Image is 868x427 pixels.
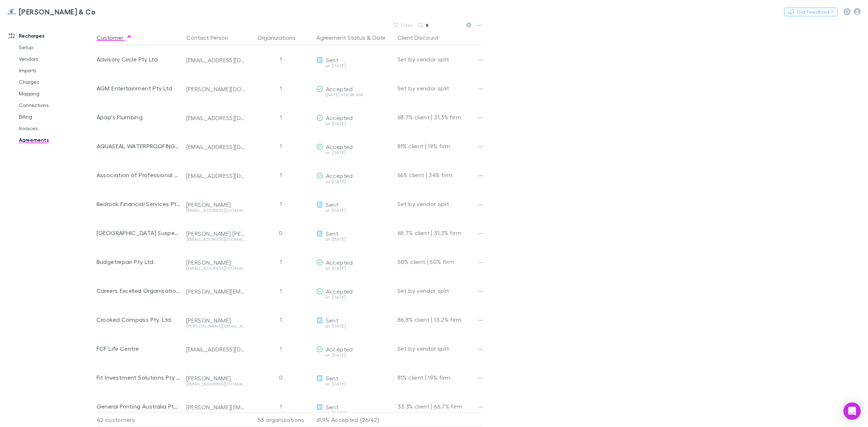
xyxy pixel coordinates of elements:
div: Open Intercom Messenger [843,402,861,420]
div: on [DATE] [316,382,392,386]
div: [DATE] at 6:48 AM [316,93,392,97]
div: [EMAIL_ADDRESS][DOMAIN_NAME] [186,382,246,386]
div: on [DATE] [316,121,392,126]
div: Set by vendor split [397,74,481,103]
div: 1 [248,334,314,363]
div: on [DATE] [316,150,392,155]
div: [PERSON_NAME][EMAIL_ADDRESS][DOMAIN_NAME] [186,324,246,328]
div: 81% client | 19% firm [397,132,481,161]
a: Recharges [1,30,102,42]
div: Bedrock Financial Services Pty. Ltd. [97,189,180,218]
h3: [PERSON_NAME] & Co [19,7,95,16]
div: 42 customers [97,413,183,427]
div: Set by vendor split [397,276,481,305]
button: Contact Person [186,30,237,45]
div: 53 organizations [248,413,314,427]
div: 0 [248,363,314,392]
a: Invoices [12,123,102,134]
div: [EMAIL_ADDRESS][DOMAIN_NAME] [186,237,246,242]
div: 1 [248,74,314,103]
span: Accepted [326,346,353,353]
div: AQUASEAL WATERPROOFING NSW PTY LTD [97,132,180,161]
div: & [316,30,392,45]
div: [PERSON_NAME] [186,375,246,382]
div: on [DATE] [316,179,392,184]
button: Date [373,30,386,45]
div: 68.7% client | 31.3% firm [397,103,481,132]
a: [PERSON_NAME] & Co [3,3,100,20]
div: [PERSON_NAME] [186,201,246,208]
div: [PERSON_NAME] [PERSON_NAME] [186,230,246,237]
div: Set by vendor split [397,189,481,218]
div: on [DATE] [316,208,392,213]
div: 68.7% client | 31.3% firm [397,218,481,247]
div: on [DATE] [316,324,392,328]
div: 1 [248,247,314,276]
button: Agreement Status [316,30,365,45]
div: [EMAIL_ADDRESS][DOMAIN_NAME] [186,143,246,150]
button: Filter [390,21,417,30]
div: 33.3% client | 66.7% firm [397,392,481,421]
a: Agreements [12,134,102,146]
div: [PERSON_NAME] [186,317,246,324]
div: on [DATE] [316,237,392,242]
a: Setup [12,42,102,53]
span: Sent [326,230,339,237]
span: Accepted [326,172,353,179]
button: Got Feedback? [784,8,838,16]
span: Accepted [326,114,353,121]
div: [EMAIL_ADDRESS][DOMAIN_NAME] [186,266,246,270]
button: Customer [97,30,132,45]
a: Billing [12,111,102,123]
div: [EMAIL_ADDRESS][DOMAIN_NAME] [186,114,246,121]
div: [EMAIL_ADDRESS][DOMAIN_NAME] [186,208,246,213]
div: Set by vendor split [397,45,481,74]
div: Apap's Plumbing [97,103,180,132]
div: [GEOGRAPHIC_DATA] Suspension Pty Ltd [97,218,180,247]
div: 1 [248,276,314,305]
div: Careers Excelled Organisational Psychology Pty Ltd [97,276,180,305]
span: Accepted [326,288,353,295]
div: [EMAIL_ADDRESS][DOMAIN_NAME] [186,56,246,64]
span: Sent [326,201,339,208]
button: Client Discount [397,30,447,45]
span: Accepted [326,85,353,92]
div: General Printing Australia Pty Ltd [97,392,180,421]
div: on [DATE] [316,266,392,270]
div: [PERSON_NAME][EMAIL_ADDRESS][DOMAIN_NAME] [186,403,246,411]
div: 66% client | 34% firm [397,161,481,189]
div: on [DATE] [316,353,392,357]
a: Connections [12,99,102,111]
div: 1 [248,103,314,132]
button: Organizations [258,30,304,45]
div: 50% client | 50% firm [397,247,481,276]
a: Charges [12,76,102,88]
div: Budgetrepair Pty Ltd. [97,247,180,276]
div: 1 [248,392,314,421]
div: Crooked Compass Pty. Ltd. [97,305,180,334]
div: on [DATE] [316,411,392,415]
div: on [DATE] [316,295,392,299]
a: Vendors [12,53,102,65]
p: 61.9% Accepted (26/42) [316,413,392,427]
div: on [DATE] [316,64,392,68]
div: 86.8% client | 13.2% firm [397,305,481,334]
img: Cruz & Co's Logo [7,7,16,16]
span: Sent [326,317,339,324]
span: Sent [326,403,339,410]
div: 1 [248,305,314,334]
span: Accepted [326,259,353,266]
div: Association of Professional Social Compliance Auditors, Inc. [97,161,180,189]
div: [PERSON_NAME][EMAIL_ADDRESS][DOMAIN_NAME] [186,288,246,295]
div: 0 [248,218,314,247]
div: 1 [248,161,314,189]
div: [EMAIL_ADDRESS][DOMAIN_NAME] [186,172,246,179]
div: 81% client | 19% firm [397,363,481,392]
a: Mapping [12,88,102,99]
div: FCF Life Centre [97,334,180,363]
div: Advisory Circle Pty Ltd [97,45,180,74]
div: 1 [248,132,314,161]
div: Fit Investment Solutions Pty Ltd [97,363,180,392]
div: [EMAIL_ADDRESS][DOMAIN_NAME] [186,346,246,353]
div: [PERSON_NAME][DOMAIN_NAME][EMAIL_ADDRESS][DOMAIN_NAME] [186,85,246,93]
